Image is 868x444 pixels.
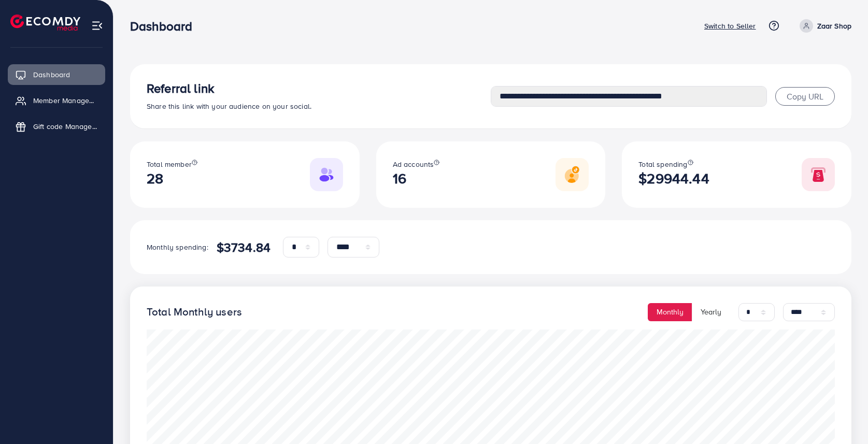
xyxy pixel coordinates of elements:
[8,116,105,137] a: Gift code Management
[704,20,756,32] p: Switch to Seller
[147,81,491,96] h3: Referral link
[147,306,242,319] h4: Total Monthly users
[33,69,70,80] span: Dashboard
[692,303,730,321] button: Yearly
[556,158,589,191] img: Responsive image
[147,170,197,187] h2: 28
[91,20,103,32] img: menu
[10,15,80,31] img: logo
[802,158,835,191] img: Responsive image
[147,101,311,111] span: Share this link with your audience on your social.
[130,19,201,34] h3: Dashboard
[33,95,97,106] span: Member Management
[147,241,208,253] p: Monthly spending:
[795,19,851,33] a: Zaar Shop
[217,240,271,255] h4: $3734.84
[33,121,97,132] span: Gift code Management
[310,158,343,191] img: Responsive image
[8,64,105,85] a: Dashboard
[393,159,434,169] span: Ad accounts
[147,159,192,169] span: Total member
[638,159,687,169] span: Total spending
[787,91,823,102] span: Copy URL
[638,170,709,187] h2: $29944.44
[393,170,440,187] h2: 16
[775,87,835,106] button: Copy URL
[8,90,105,111] a: Member Management
[648,303,692,321] button: Monthly
[817,20,851,32] p: Zaar Shop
